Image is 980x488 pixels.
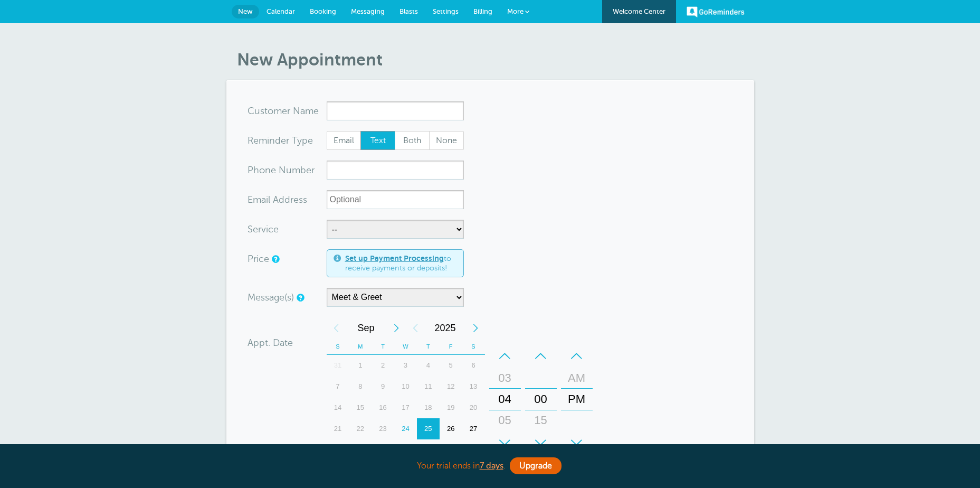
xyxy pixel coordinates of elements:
div: 3 [394,355,417,376]
div: 7 [327,376,349,397]
div: 27 [462,418,485,439]
span: Blasts [399,7,418,15]
div: Friday, October 3 [440,439,462,461]
label: Both [395,131,430,150]
input: Optional [327,190,464,209]
div: Thursday, September 11 [417,376,440,397]
div: Tuesday, September 2 [372,355,394,376]
a: An optional price for the appointment. If you set a price, you can include a payment link in your... [272,256,278,262]
div: Wednesday, October 1 [394,439,417,461]
span: tomer N [264,106,300,116]
span: ne Nu [265,165,292,175]
div: 18 [417,397,440,418]
div: 11 [417,376,440,397]
div: AM [564,368,589,389]
div: 10 [394,376,417,397]
div: 14 [327,397,349,418]
div: Next Year [466,317,485,339]
div: 26 [440,418,462,439]
div: 21 [327,418,349,439]
div: 00 [528,389,554,410]
div: Sunday, August 31 [327,355,349,376]
span: Billing [473,7,492,15]
a: Set up Payment Processing [345,254,444,262]
th: S [327,339,349,355]
div: 3 [440,439,462,461]
div: 03 [492,368,518,389]
div: 05 [492,410,518,431]
div: Tuesday, September 23 [372,418,394,439]
span: Settings [433,7,459,15]
div: Friday, September 5 [440,355,462,376]
label: Service [248,224,279,234]
div: Your trial ends in . [226,455,754,477]
span: Text [361,132,395,149]
div: 24 [394,418,417,439]
div: Wednesday, September 3 [394,355,417,376]
div: Saturday, September 20 [462,397,485,418]
span: Cus [248,106,264,116]
div: ame [248,101,327,120]
a: 7 days [480,461,503,471]
a: New [232,5,259,18]
div: 29 [349,439,372,461]
div: 2 [417,439,440,461]
div: Friday, September 12 [440,376,462,397]
span: Messaging [351,7,385,15]
span: Ema [248,195,266,204]
div: Thursday, September 18 [417,397,440,418]
div: Saturday, September 27 [462,418,485,439]
span: Calendar [267,7,295,15]
div: Tuesday, September 16 [372,397,394,418]
div: 19 [440,397,462,418]
div: ress [248,190,327,209]
div: Thursday, September 25 [417,418,440,439]
div: 16 [372,397,394,418]
h1: New Appointment [237,50,754,70]
span: to receive payments or deposits! [345,254,457,273]
label: Reminder Type [248,136,313,145]
div: Monday, September 15 [349,397,372,418]
div: 12 [440,376,462,397]
a: Upgrade [510,457,562,474]
div: Hours [489,345,521,453]
div: 23 [372,418,394,439]
div: Previous Year [406,317,425,339]
div: Saturday, September 13 [462,376,485,397]
div: 15 [528,410,554,431]
div: Wednesday, September 17 [394,397,417,418]
div: Tuesday, September 9 [372,376,394,397]
span: Email [327,132,361,149]
div: Monday, September 22 [349,418,372,439]
div: Minutes [525,345,557,453]
label: Text [360,131,395,150]
div: Next Month [387,317,406,339]
div: 17 [394,397,417,418]
div: 25 [417,418,440,439]
div: Wednesday, September 10 [394,376,417,397]
span: New [238,7,253,15]
label: None [429,131,464,150]
div: 5 [440,355,462,376]
div: Tuesday, September 30 [372,439,394,461]
span: Pho [248,165,265,175]
div: 9 [372,376,394,397]
div: 30 [372,439,394,461]
div: 13 [462,376,485,397]
div: Friday, September 19 [440,397,462,418]
div: Sunday, September 21 [327,418,349,439]
div: 28 [327,439,349,461]
div: Monday, September 8 [349,376,372,397]
span: More [507,7,524,15]
label: Email [327,131,361,150]
div: 6 [462,355,485,376]
label: Message(s) [248,293,294,302]
th: T [372,339,394,355]
label: Price [248,254,269,264]
th: W [394,339,417,355]
span: 2025 [425,317,466,339]
div: 22 [349,418,372,439]
div: Sunday, September 14 [327,397,349,418]
div: mber [248,161,327,180]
